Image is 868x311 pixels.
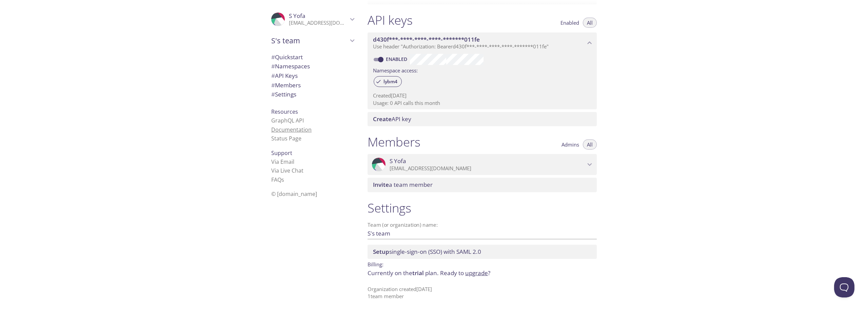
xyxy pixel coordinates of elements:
[368,200,597,216] h1: Settings
[556,18,583,28] button: Enabled
[373,65,418,75] label: Namespace access:
[266,8,359,30] div: S Yofa
[271,135,301,142] a: Status Page
[266,32,359,49] div: S's team
[583,18,597,28] button: All
[373,181,389,188] span: Invite
[271,90,275,98] span: #
[385,56,410,62] a: Enabled
[368,222,438,227] label: Team (or organization) name:
[271,126,312,133] a: Documentation
[373,248,389,256] span: Setup
[271,62,275,70] span: #
[368,154,597,175] div: S Yofa
[373,248,481,256] span: single-sign-on (SSO) with SAML 2.0
[390,157,406,165] span: S Yofa
[373,181,433,188] span: a team member
[440,269,490,277] span: Ready to ?
[373,115,392,123] span: Create
[368,13,413,28] h1: API keys
[266,90,359,99] div: Team Settings
[374,76,402,87] div: lybm4
[368,112,597,126] div: Create API Key
[368,245,597,259] div: Setup SSO
[271,167,303,174] a: Via Live Chat
[412,269,424,277] span: trial
[271,158,294,165] a: Via Email
[379,79,401,85] span: lybm4
[368,134,420,150] h1: Members
[373,92,591,99] p: Created [DATE]
[368,286,597,300] p: Organization created [DATE] 1 team member
[271,117,304,124] a: GraphQL API
[281,176,284,183] span: s
[289,20,348,26] p: [EMAIL_ADDRESS][DOMAIN_NAME]
[373,115,411,123] span: API key
[271,176,284,183] a: FAQ
[834,277,854,297] iframe: Help Scout Beacon - Open
[390,165,585,172] p: [EMAIL_ADDRESS][DOMAIN_NAME]
[373,99,591,107] p: Usage: 0 API calls this month
[271,190,317,198] span: © [DOMAIN_NAME]
[271,149,292,157] span: Support
[271,53,275,61] span: #
[271,62,310,70] span: Namespaces
[289,12,305,20] span: S Yofa
[583,139,597,150] button: All
[465,269,488,277] a: upgrade
[271,81,275,89] span: #
[557,139,583,150] button: Admins
[266,52,359,62] div: Quickstart
[266,62,359,71] div: Namespaces
[271,108,298,115] span: Resources
[368,178,597,192] div: Invite a team member
[271,90,296,98] span: Settings
[266,81,359,90] div: Members
[271,72,275,80] span: #
[368,269,597,277] p: Currently on the plan.
[271,81,301,89] span: Members
[271,36,348,45] span: S's team
[271,72,298,80] span: API Keys
[368,259,597,269] p: Billing:
[271,53,303,61] span: Quickstart
[266,71,359,81] div: API Keys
